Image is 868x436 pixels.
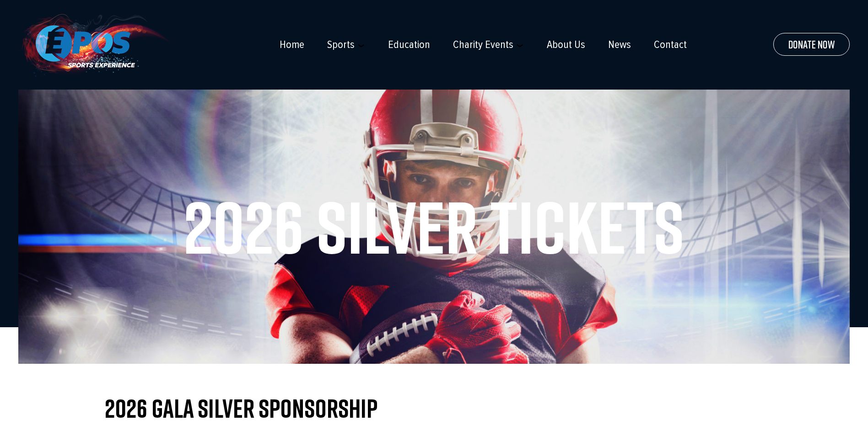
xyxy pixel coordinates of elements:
[608,38,631,51] a: News
[453,38,513,51] a: Charity Events
[327,38,355,51] a: Sports
[105,396,764,421] h2: 2026 GALA SILVER SPONSORSHIP
[773,33,850,56] a: Donate Now
[388,38,430,51] a: Education
[547,38,585,51] a: About Us
[37,190,831,263] h1: 2026 Silver Tickets
[654,38,687,51] a: Contact
[280,38,304,51] a: Home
